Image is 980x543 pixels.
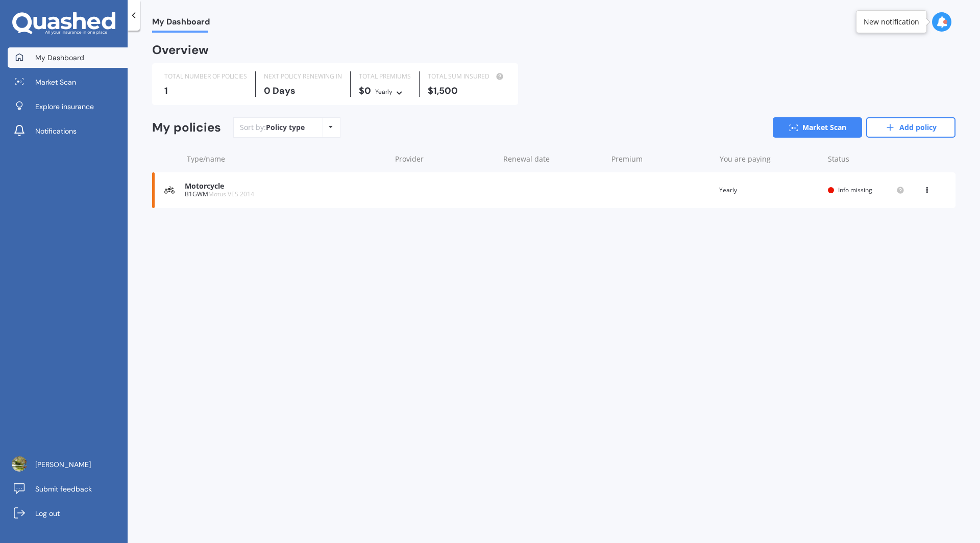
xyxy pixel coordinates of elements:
a: [PERSON_NAME] [8,454,128,475]
span: Market Scan [35,77,76,87]
div: New notification [864,17,919,27]
div: You are paying [720,154,820,164]
div: 1 [164,86,247,96]
div: Yearly [375,87,393,97]
a: Add policy [866,117,955,138]
div: 0 Days [264,86,342,96]
div: $0 [359,86,411,97]
span: Log out [35,508,60,519]
div: Overview [152,45,209,55]
div: B1GWM [185,191,385,198]
a: Log out [8,503,128,524]
div: Sort by: [240,122,305,133]
span: My Dashboard [152,17,210,31]
a: Market Scan [773,117,862,138]
div: Renewal date [503,154,603,164]
span: [PERSON_NAME] [35,459,91,470]
div: My policies [152,120,221,135]
a: Explore insurance [8,96,128,117]
div: Yearly [719,185,820,195]
div: $1,500 [428,86,506,96]
div: TOTAL NUMBER OF POLICIES [164,71,247,82]
span: Info missing [838,186,872,194]
div: Provider [395,154,495,164]
a: Market Scan [8,72,128,92]
span: Notifications [35,126,77,136]
a: Notifications [8,121,128,141]
span: Explore insurance [35,101,94,112]
div: Premium [611,154,712,164]
img: ACg8ocLnanDgqdj1rVxvDhjE8BXL7hiOdojsuhzMA5C5KZvsFyBRS-Um=s96-c [12,456,27,472]
div: Type/name [187,154,387,164]
div: TOTAL SUM INSURED [428,71,506,82]
a: Submit feedback [8,479,128,499]
span: Motus VES 2014 [208,190,254,198]
span: Submit feedback [35,484,92,494]
div: NEXT POLICY RENEWING IN [264,71,342,82]
div: Policy type [266,122,305,133]
div: TOTAL PREMIUMS [359,71,411,82]
div: Motorcycle [185,182,385,191]
a: My Dashboard [8,47,128,68]
div: Status [828,154,904,164]
img: Motorcycle [164,185,175,195]
span: My Dashboard [35,53,84,63]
